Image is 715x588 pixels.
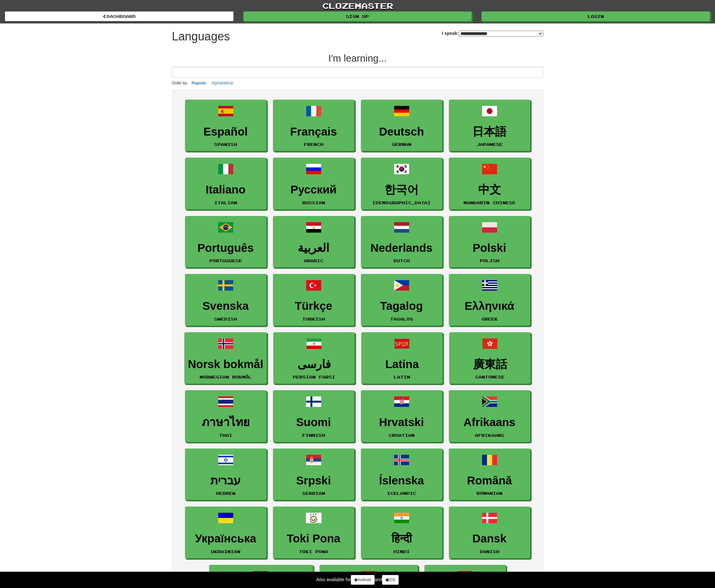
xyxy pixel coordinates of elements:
[277,125,351,138] h3: Français
[361,332,443,384] a: LatinaLatin
[214,142,237,147] small: Spanish
[304,258,323,263] small: Arabic
[277,242,351,254] h3: العربية
[361,390,442,442] a: HrvatskiCroatian
[185,274,266,326] a: SvenskaSwedish
[449,390,530,442] a: AfrikaansAfrikaans
[464,200,516,205] small: Mandarin Chinese
[273,507,354,558] a: Toki PonaToki Pona
[480,258,499,263] small: Polish
[184,332,267,384] a: Norsk bokmålNorwegian Bokmål
[185,100,266,151] a: EspañolSpanish
[214,200,237,205] small: Italian
[361,100,442,151] a: DeutschGerman
[302,317,325,321] small: Turkish
[211,549,240,554] small: Ukrainian
[361,274,442,326] a: TagalogTagalog
[361,449,442,500] a: ÍslenskaIcelandic
[188,358,263,371] h3: Norsk bokmål
[277,416,351,429] h3: Suomi
[393,549,410,554] small: Hindi
[365,183,439,196] h3: 한국어
[189,474,263,487] h3: עברית
[387,491,416,495] small: Icelandic
[480,549,499,554] small: Danish
[365,416,439,429] h3: Hrvatski
[277,300,351,312] h3: Türkçe
[475,433,504,437] small: Afrikaans
[293,375,335,379] small: Persian Farsi
[452,532,527,545] h3: Dansk
[277,183,351,196] h3: Русский
[273,390,354,442] a: SuomiFinnish
[302,433,325,437] small: Finnish
[477,142,503,147] small: Japanese
[302,491,325,495] small: Serbian
[273,100,354,151] a: FrançaisFrench
[185,507,266,558] a: УкраїнськаUkrainian
[304,142,323,147] small: French
[365,474,439,487] h3: Íslenska
[452,183,527,196] h3: 中文
[365,242,439,254] h3: Nederlands
[351,575,374,585] a: Android
[452,416,527,429] h3: Afrikaans
[365,532,439,545] h3: हिन्दी
[449,158,530,209] a: 中文Mandarin Chinese
[382,575,399,585] a: iOS
[477,491,503,495] small: Romanian
[449,100,530,151] a: 日本語Japanese
[449,449,530,500] a: RomânăRomanian
[185,390,266,442] a: ภาษาไทยThai
[214,317,237,321] small: Swedish
[277,532,351,545] h3: Toki Pona
[219,433,232,437] small: Thai
[273,158,354,209] a: РусскийRussian
[361,216,442,268] a: NederlandsDutch
[449,274,530,326] a: ΕλληνικάGreek
[459,31,543,36] select: I speak:
[189,300,263,312] h3: Svenska
[390,317,413,321] small: Tagalog
[5,11,234,21] a: dashboard
[172,53,543,64] h2: I'm learning...
[365,125,439,138] h3: Deutsch
[273,332,355,384] a: فارسیPersian Farsi
[190,79,208,87] button: Popular
[389,433,415,437] small: Croatian
[481,317,498,321] small: Greek
[365,300,439,312] h3: Tagalog
[277,358,351,371] h3: فارسی
[185,449,266,500] a: עבריתHebrew
[277,474,351,487] h3: Srpski
[172,81,188,85] small: Order by:
[216,491,236,495] small: Hebrew
[481,11,710,21] a: Login
[273,216,354,268] a: العربيةArabic
[372,200,431,205] small: [DEMOGRAPHIC_DATA]
[452,125,527,138] h3: 日本語
[172,30,230,43] h1: Languages
[452,300,527,312] h3: Ελληνικά
[452,242,527,254] h3: Polski
[185,158,266,209] a: ItalianoItalian
[475,375,505,379] small: Cantonese
[449,507,530,558] a: DanskDanish
[189,532,263,545] h3: Українська
[273,274,354,326] a: TürkçeTurkish
[209,258,242,263] small: Portuguese
[210,79,235,87] button: Alphabetical
[365,358,439,371] h3: Latina
[449,216,530,268] a: PolskiPolish
[361,507,442,558] a: हिन्दीHindi
[243,11,472,21] a: Sign up
[185,216,266,268] a: PortuguêsPortuguese
[442,30,543,36] label: I speak:
[392,142,411,147] small: German
[302,200,325,205] small: Russian
[189,242,263,254] h3: Português
[200,375,252,379] small: Norwegian Bokmål
[449,332,531,384] a: 廣東話Cantonese
[394,375,410,379] small: Latin
[393,258,410,263] small: Dutch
